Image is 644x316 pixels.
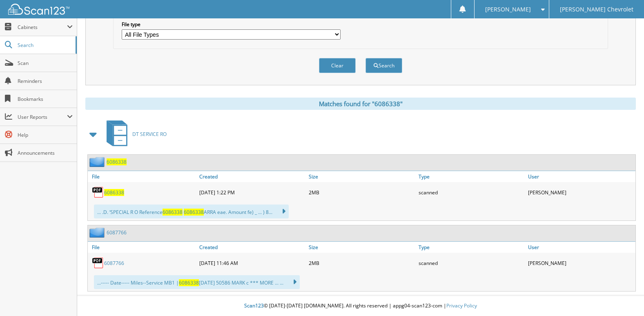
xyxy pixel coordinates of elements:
[307,171,416,182] a: Size
[197,242,307,253] a: Created
[163,209,183,216] span: 6086338
[365,58,402,73] button: Search
[485,7,531,12] span: [PERSON_NAME]
[319,58,356,73] button: Clear
[8,4,69,15] img: scan123-logo-white.svg
[107,158,127,165] a: 6086338
[94,205,289,218] div: ... .D. ‘SPECIAL R O Reference ARRA eae. Amount fe) _ ... ) 8...
[18,113,67,120] span: User Reports
[417,171,526,182] a: Type
[88,242,197,253] a: File
[446,302,477,309] a: Privacy Policy
[92,257,104,269] img: PDF.png
[417,184,526,200] div: scanned
[88,171,197,182] a: File
[244,302,264,309] span: Scan123
[89,157,107,167] img: folder2.png
[18,96,73,102] span: Bookmarks
[307,184,416,200] div: 2MB
[179,279,199,286] span: 6086338
[77,296,644,316] div: © [DATE]-[DATE] [DOMAIN_NAME]. All rights reserved | appg04-scan123-com |
[104,260,124,267] a: 6087766
[197,184,307,200] div: [DATE] 1:22 PM
[107,229,127,236] a: 6087766
[307,242,416,253] a: Size
[104,189,124,196] a: 6086338
[526,255,635,271] div: [PERSON_NAME]
[122,21,340,28] label: File type
[197,255,307,271] div: [DATE] 11:46 AM
[85,98,636,110] div: Matches found for "6086338"
[18,78,73,85] span: Reminders
[603,277,644,316] iframe: Chat Widget
[102,118,167,150] a: DT SERVICE RO
[18,149,73,156] span: Announcements
[18,131,73,138] span: Help
[18,42,71,49] span: Search
[92,186,104,198] img: PDF.png
[197,171,307,182] a: Created
[417,255,526,271] div: scanned
[132,131,167,138] span: DT SERVICE RO
[307,255,416,271] div: 2MB
[560,7,633,12] span: [PERSON_NAME] Chevrolet
[417,242,526,253] a: Type
[184,209,204,216] span: 6086338
[526,184,635,200] div: [PERSON_NAME]
[18,60,73,67] span: Scan
[526,171,635,182] a: User
[526,242,635,253] a: User
[94,275,300,289] div: ...----- Date----- Miles--Service MB1 | [DATE] 50586 MARK c *** MORE ... ...
[18,24,67,31] span: Cabinets
[89,227,107,238] img: folder2.png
